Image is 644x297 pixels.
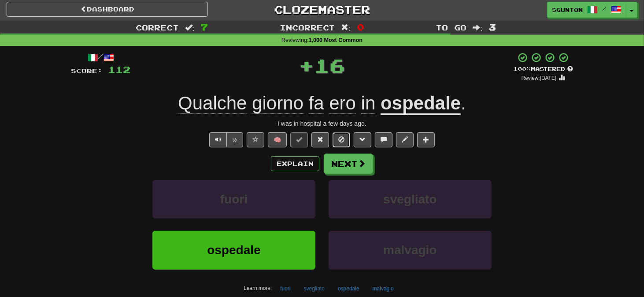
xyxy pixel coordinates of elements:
[152,231,315,269] button: ospedale
[341,24,351,31] span: :
[311,132,329,147] button: Reset to 0% Mastered (alt+r)
[290,132,308,147] button: Set this sentence to 100% Mastered (alt+m)
[357,22,364,32] span: 0
[329,180,492,218] button: svegliato
[417,132,435,147] button: Add to collection (alt+a)
[383,243,437,257] span: malvagio
[207,132,243,147] div: Text-to-speech controls
[552,6,583,14] span: sgunton
[333,282,364,295] button: ospedale
[473,24,483,31] span: :
[361,93,376,114] span: in
[324,154,373,174] button: Next
[108,64,130,75] span: 112
[513,65,573,73] div: Mastered
[383,192,437,206] span: svegliato
[200,22,208,32] span: 7
[271,156,319,171] button: Explain
[333,132,350,147] button: Ignore sentence (alt+i)
[547,2,626,18] a: sgunton /
[309,37,363,43] strong: 1,000 Most Common
[329,93,356,114] span: ero
[602,5,607,11] span: /
[136,23,179,32] span: Correct
[396,132,414,147] button: Edit sentence (alt+d)
[71,119,573,128] div: I was in hospital a few days ago.
[7,2,208,17] a: Dashboard
[71,67,103,75] span: Score:
[329,231,492,269] button: malvagio
[381,93,461,115] u: ospedale
[244,285,272,291] small: Learn more:
[280,23,335,32] span: Incorrect
[152,180,315,218] button: fuori
[513,65,531,72] span: 100 %
[299,282,329,295] button: svegliato
[299,52,314,79] span: +
[522,75,557,81] small: Review: [DATE]
[247,132,264,147] button: Favorite sentence (alt+f)
[226,132,243,147] button: ½
[275,282,295,295] button: fuori
[314,54,345,76] span: 16
[368,282,399,295] button: malvagio
[268,132,287,147] button: 🧠
[71,52,130,63] div: /
[178,93,247,114] span: Qualche
[185,24,195,31] span: :
[354,132,371,147] button: Grammar (alt+g)
[220,192,248,206] span: fuori
[209,132,227,147] button: Play sentence audio (ctl+space)
[489,22,496,32] span: 3
[436,23,467,32] span: To go
[309,93,324,114] span: fa
[207,243,260,257] span: ospedale
[252,93,303,114] span: giorno
[221,2,422,17] a: Clozemaster
[375,132,392,147] button: Discuss sentence (alt+u)
[461,93,466,113] span: .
